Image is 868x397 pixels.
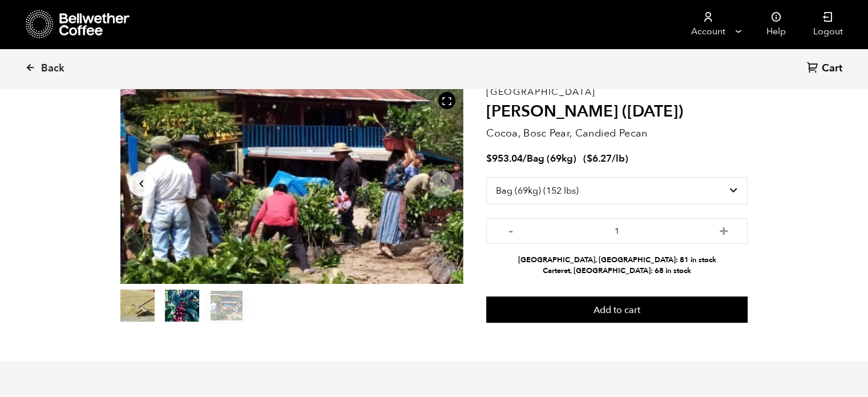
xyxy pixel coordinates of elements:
button: + [716,224,730,235]
p: Cocoa, Bosc Pear, Candied Pecan [486,126,748,141]
bdi: 953.04 [486,152,523,165]
span: /lb [612,152,625,165]
span: Cart [822,62,842,75]
span: ( ) [583,152,628,165]
span: / [523,152,527,165]
bdi: 6.27 [587,152,612,165]
li: Carteret, [GEOGRAPHIC_DATA]: 68 in stock [486,266,748,276]
a: Cart [807,61,845,77]
li: [GEOGRAPHIC_DATA], [GEOGRAPHIC_DATA]: 81 in stock [486,255,748,266]
button: - [503,224,518,235]
span: Back [41,62,64,75]
span: $ [587,152,592,165]
span: $ [486,152,492,165]
button: Add to cart [486,296,748,323]
span: Bag (69kg) [527,152,576,165]
h2: [PERSON_NAME] ([DATE]) [486,102,748,122]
